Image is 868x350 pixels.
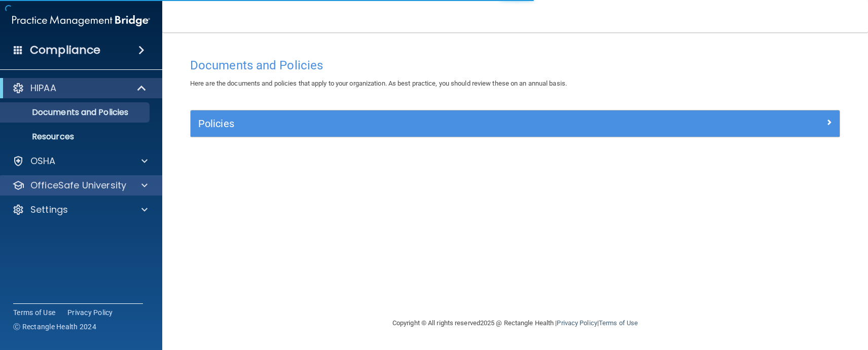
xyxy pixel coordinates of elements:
[12,155,148,167] a: OSHA
[190,59,840,72] h4: Documents and Policies
[13,322,96,332] span: Ⓒ Rectangle Health 2024
[30,82,56,94] p: HIPAA
[198,115,832,132] a: Policies
[13,307,55,318] a: Terms of Use
[7,107,145,118] p: Documents and Policies
[12,11,150,31] img: PMB logo
[30,204,68,216] p: Settings
[198,118,670,129] h5: Policies
[67,307,113,318] a: Privacy Policy
[30,155,56,167] p: OSHA
[12,82,147,94] a: HIPAA
[557,319,597,327] a: Privacy Policy
[12,179,148,191] a: OfficeSafe University
[30,43,100,57] h4: Compliance
[190,80,567,87] span: Here are the documents and policies that apply to your organization. As best practice, you should...
[30,179,126,191] p: OfficeSafe University
[12,204,148,216] a: Settings
[599,319,638,327] a: Terms of Use
[7,132,145,142] p: Resources
[330,307,700,339] div: Copyright © All rights reserved 2025 @ Rectangle Health | |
